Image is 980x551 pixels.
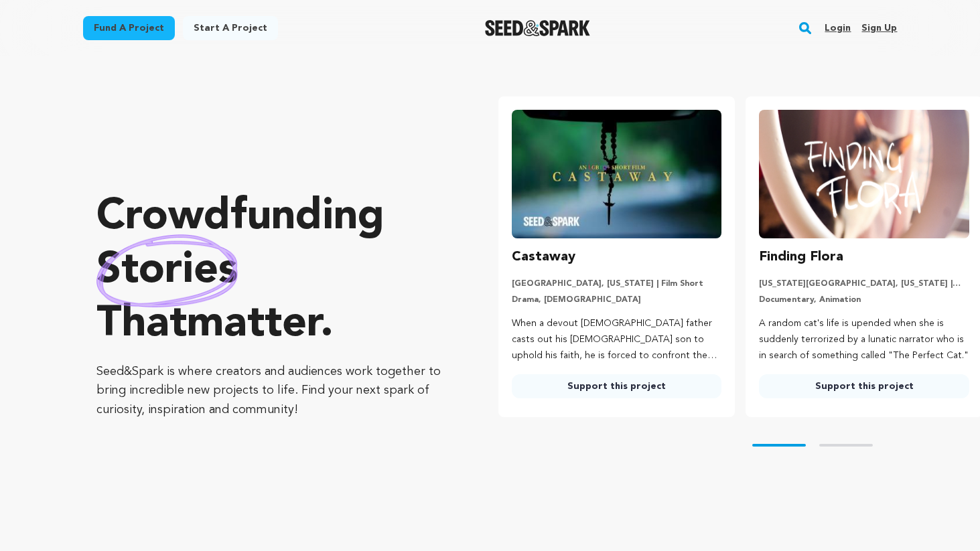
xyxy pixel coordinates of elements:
[512,295,722,305] p: Drama, [DEMOGRAPHIC_DATA]
[512,316,722,364] p: When a devout [DEMOGRAPHIC_DATA] father casts out his [DEMOGRAPHIC_DATA] son to uphold his faith,...
[759,279,969,289] p: [US_STATE][GEOGRAPHIC_DATA], [US_STATE] | Film Short
[759,316,969,364] p: A random cat's life is upended when she is suddenly terrorized by a lunatic narrator who is in se...
[485,20,590,36] a: Seed&Spark Homepage
[96,362,445,420] p: Seed&Spark is where creators and audiences work together to bring incredible new projects to life...
[512,279,722,289] p: [GEOGRAPHIC_DATA], [US_STATE] | Film Short
[512,374,722,398] a: Support this project
[759,246,843,268] h3: Finding Flora
[96,191,445,351] p: Crowdfunding that .
[96,234,238,307] img: hand sketched image
[183,16,278,40] a: Start a project
[187,303,320,346] span: matter
[512,110,722,238] img: Castaway image
[759,295,969,305] p: Documentary, Animation
[759,110,969,238] img: Finding Flora image
[512,246,575,268] h3: Castaway
[485,20,590,36] img: Seed&Spark Logo Dark Mode
[759,374,969,398] a: Support this project
[83,16,175,40] a: Fund a project
[825,17,851,39] a: Login
[861,17,897,39] a: Sign up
